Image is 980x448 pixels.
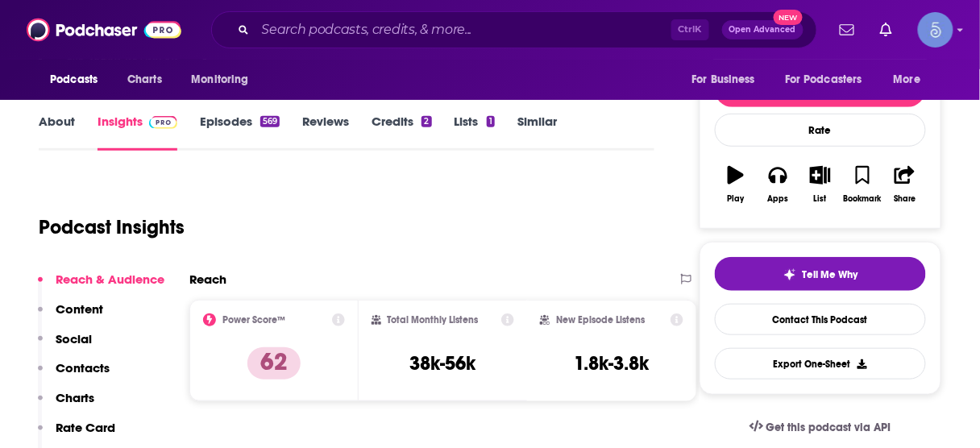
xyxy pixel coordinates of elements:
[715,156,757,214] button: Play
[774,64,886,95] button: open menu
[715,304,926,335] a: Contact This Podcast
[884,156,926,214] button: Share
[844,194,882,204] div: Bookmark
[894,68,921,91] span: More
[841,156,883,214] button: Bookmark
[785,68,862,91] span: For Podcasters
[127,68,162,91] span: Charts
[574,351,649,375] h3: 1.8k-3.8k
[39,215,185,239] h1: Podcast Insights
[757,156,799,214] button: Apps
[39,64,118,95] button: open menu
[421,116,431,127] div: 2
[833,16,861,44] a: Show notifications dropdown
[38,272,164,301] button: Reach & Audience
[715,257,926,291] button: tell me why sparkleTell Me Why
[372,114,431,151] a: Credits2
[715,114,926,147] div: Rate
[799,156,841,214] button: List
[487,116,495,127] div: 1
[56,301,103,317] p: Content
[874,16,899,44] a: Show notifications dropdown
[56,331,92,346] p: Social
[38,360,110,390] button: Contacts
[409,351,475,375] h3: 38k-56k
[27,15,181,45] img: Podchaser - Follow, Share and Rate Podcasts
[728,194,745,204] div: Play
[211,11,817,48] div: Search podcasts, credits, & more...
[882,64,941,95] button: open menu
[803,268,858,281] span: Tell Me Why
[388,314,479,326] h2: Total Monthly Listens
[117,64,172,95] a: Charts
[918,12,953,48] button: Show profile menu
[247,347,301,380] p: 62
[255,17,671,43] input: Search podcasts, credits, & more...
[722,20,804,39] button: Open AdvancedNew
[768,194,789,204] div: Apps
[39,114,75,151] a: About
[302,114,349,151] a: Reviews
[556,314,645,326] h2: New Episode Listens
[774,10,803,25] span: New
[98,114,177,151] a: InsightsPodchaser Pro
[918,12,953,48] span: Logged in as Spiral5-G1
[222,314,285,326] h2: Power Score™
[56,360,110,375] p: Contacts
[783,268,796,281] img: tell me why sparkle
[149,116,177,129] img: Podchaser Pro
[691,68,755,91] span: For Business
[38,301,103,331] button: Content
[260,116,280,127] div: 569
[455,114,495,151] a: Lists1
[180,64,269,95] button: open menu
[56,272,164,287] p: Reach & Audience
[517,114,557,151] a: Similar
[814,194,827,204] div: List
[56,390,94,405] p: Charts
[56,420,115,435] p: Rate Card
[729,26,796,34] span: Open Advanced
[200,114,280,151] a: Episodes569
[189,272,226,287] h2: Reach
[50,68,98,91] span: Podcasts
[671,19,709,40] span: Ctrl K
[894,194,916,204] div: Share
[191,68,248,91] span: Monitoring
[766,421,891,434] span: Get this podcast via API
[918,12,953,48] img: User Profile
[715,348,926,380] button: Export One-Sheet
[737,408,904,447] a: Get this podcast via API
[680,64,775,95] button: open menu
[38,331,92,361] button: Social
[38,390,94,420] button: Charts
